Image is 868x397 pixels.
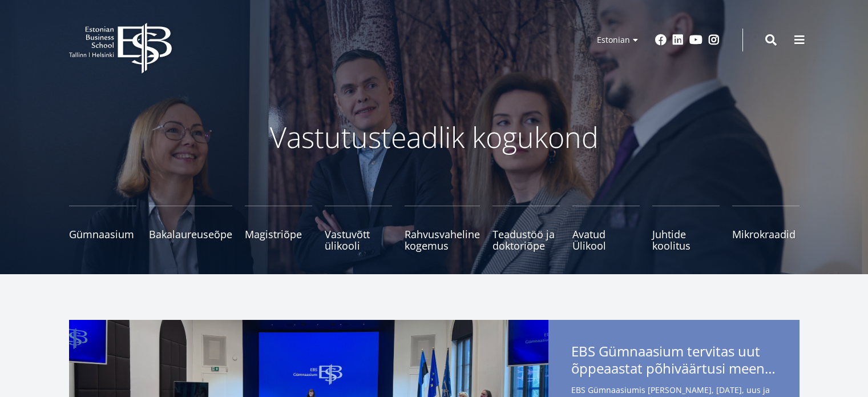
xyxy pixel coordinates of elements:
a: Facebook [655,34,667,46]
span: Gümnaasium [69,228,136,240]
span: EBS Gümnaasium tervitas uut [571,343,777,380]
span: Juhtide koolitus [652,228,720,251]
span: Magistriõpe [245,228,312,240]
a: Youtube [689,34,703,46]
a: Rahvusvaheline kogemus [405,206,480,251]
span: Avatud Ülikool [572,228,640,251]
a: Mikrokraadid [732,206,800,251]
a: Linkedin [672,34,684,46]
a: Gümnaasium [69,206,136,251]
a: Avatud Ülikool [572,206,640,251]
a: Bakalaureuseõpe [149,206,232,251]
a: Juhtide koolitus [652,206,720,251]
a: Magistriõpe [245,206,312,251]
span: õppeaastat põhiväärtusi meenutades [571,360,777,377]
a: Teadustöö ja doktoriõpe [492,206,560,251]
p: Vastutusteadlik kogukond [132,120,737,154]
a: Instagram [708,34,720,46]
span: Mikrokraadid [732,228,800,240]
span: Rahvusvaheline kogemus [405,228,480,251]
span: Vastuvõtt ülikooli [325,228,392,251]
span: Teadustöö ja doktoriõpe [492,228,560,251]
a: Vastuvõtt ülikooli [325,206,392,251]
span: Bakalaureuseõpe [149,228,232,240]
